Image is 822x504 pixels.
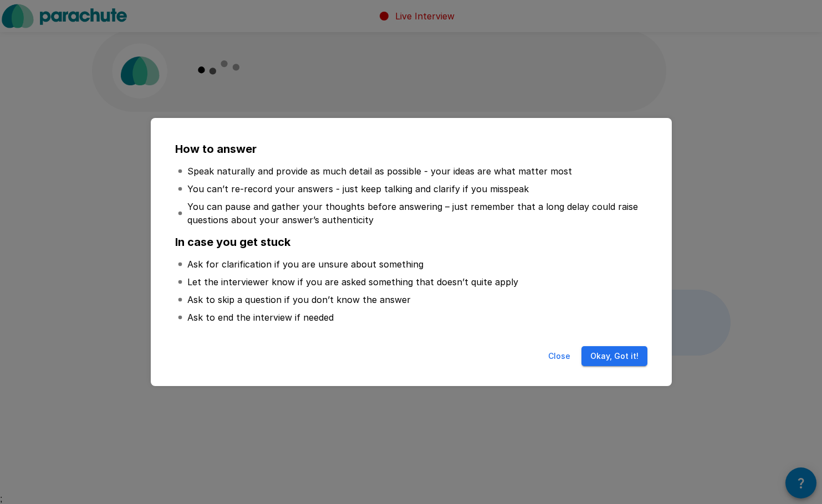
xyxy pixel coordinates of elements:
p: You can’t re-record your answers - just keep talking and clarify if you misspeak [187,182,529,196]
p: Let the interviewer know if you are asked something that doesn’t quite apply [187,275,518,289]
b: In case you get stuck [175,235,290,249]
button: Okay, Got it! [581,346,647,367]
button: Close [542,346,577,367]
p: Ask for clarification if you are unsure about something [187,258,423,271]
p: Ask to skip a question if you don’t know the answer [187,293,411,306]
p: Speak naturally and provide as much detail as possible - your ideas are what matter most [187,164,572,178]
p: You can pause and gather your thoughts before answering – just remember that a long delay could r... [187,200,645,227]
b: How to answer [175,142,257,156]
p: Ask to end the interview if needed [187,311,334,324]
